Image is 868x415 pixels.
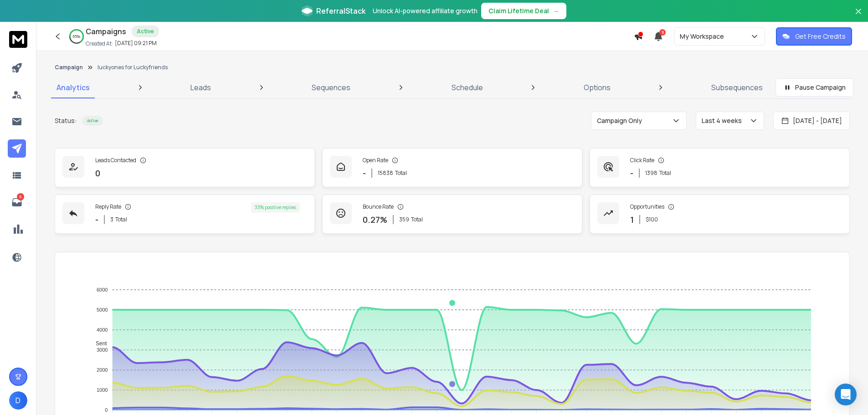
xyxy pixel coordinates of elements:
p: Opportunities [630,203,664,210]
tspan: 0 [105,407,108,413]
p: Options [584,82,611,93]
p: Status: [55,116,77,125]
p: Click Rate [630,157,654,164]
tspan: 3000 [97,347,108,353]
p: Subsequences [711,82,763,93]
p: Created At: [86,40,113,47]
p: - [363,167,366,179]
p: 1 [630,213,634,226]
p: Schedule [452,82,483,93]
p: Sequences [312,82,350,93]
button: D [9,391,27,410]
a: 6 [8,193,26,211]
div: 33 % positive replies [251,202,300,213]
div: Active [132,26,159,37]
p: Bounce Rate [363,203,394,210]
p: luckyones for Luckyfriends [98,64,168,71]
p: Reply Rate [95,203,121,210]
p: 65 % [73,34,80,39]
a: Leads [185,77,216,98]
p: - [630,167,633,179]
p: 0.27 % [363,213,387,226]
p: Unlock AI-powered affiliate growth [373,6,478,15]
span: ReferralStack [316,5,365,16]
p: Get Free Credits [795,32,846,41]
a: Click Rate-1398Total [590,148,850,187]
button: Campaign [55,64,83,71]
button: Get Free Credits [776,27,852,46]
span: Total [659,169,671,177]
p: Analytics [56,82,90,93]
span: 5 [659,29,666,36]
tspan: 1000 [97,387,108,393]
button: [DATE] - [DATE] [773,112,850,130]
button: Close banner [853,5,864,27]
p: - [95,213,98,226]
tspan: 2000 [97,367,108,373]
p: Leads [190,82,211,93]
span: Total [411,216,423,223]
a: Analytics [51,77,95,98]
span: 15838 [378,169,393,177]
a: Leads Contacted0 [55,148,315,187]
a: Options [578,77,616,98]
tspan: 4000 [97,327,108,333]
a: Bounce Rate0.27%359Total [322,195,582,234]
button: Pause Campaign [776,78,853,97]
p: $ 100 [646,216,658,223]
div: Open Intercom Messenger [835,384,857,405]
div: Active [82,116,103,126]
span: Sent [89,340,107,347]
button: Claim Lifetime Deal→ [481,3,566,19]
a: Opportunities1$100 [590,195,850,234]
a: Open Rate-15838Total [322,148,582,187]
p: 6 [17,193,24,200]
p: My Workspace [680,32,728,41]
tspan: 6000 [97,287,108,292]
tspan: 5000 [97,307,108,313]
a: Sequences [306,77,356,98]
span: 1398 [645,169,657,177]
p: Open Rate [363,157,388,164]
p: Campaign Only [597,116,646,125]
span: 3 [110,216,113,223]
a: Reply Rate-3Total33% positive replies [55,195,315,234]
p: Last 4 weeks [702,116,745,125]
span: Total [395,169,407,177]
a: Schedule [446,77,488,98]
a: Subsequences [706,77,768,98]
p: [DATE] 09:21 PM [115,40,157,47]
h1: Campaigns [86,26,126,37]
span: 359 [399,216,409,223]
span: → [553,6,559,15]
p: 0 [95,167,100,179]
p: Leads Contacted [95,157,136,164]
span: Total [115,216,127,223]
